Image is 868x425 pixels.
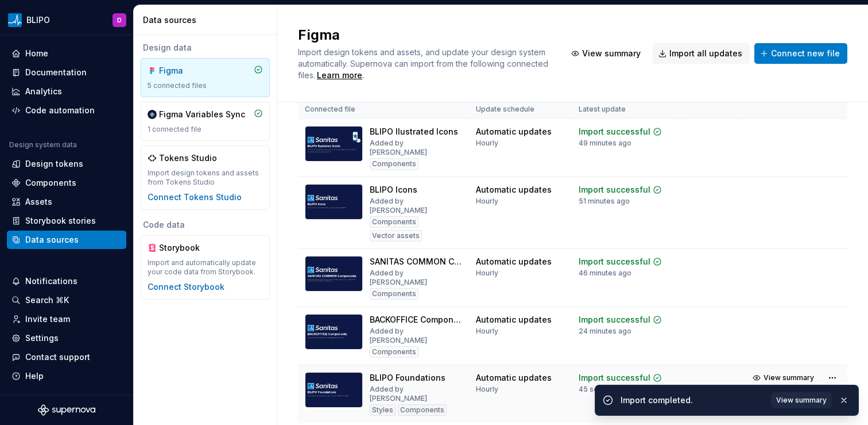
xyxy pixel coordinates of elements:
[117,16,122,25] div: D
[7,193,126,211] a: Assets
[317,70,362,81] a: Learn more
[159,242,214,254] div: Storybook
[25,294,69,306] div: Search ⌘K
[398,404,447,416] div: Components
[7,329,126,347] a: Settings
[25,332,59,344] div: Settings
[315,71,364,80] span: .
[370,404,396,416] div: Styles
[141,102,270,141] a: Figma Variables Sync1 connected file
[7,291,126,309] button: Search ⌘K
[771,48,840,59] span: Connect new file
[579,372,650,384] div: Import successful
[579,385,634,394] div: 45 seconds ago
[143,14,272,26] div: Data sources
[7,212,126,230] a: Storybook stories
[579,184,650,196] div: Import successful
[25,177,76,189] div: Components
[141,235,270,300] a: StorybookImport and automatically update your code data from Storybook.Connect Storybook
[25,105,95,116] div: Code automation
[370,327,462,345] div: Added by [PERSON_NAME]
[148,281,224,293] button: Connect Storybook
[370,216,418,228] div: Components
[7,272,126,290] button: Notifications
[141,219,270,231] div: Code data
[621,395,764,406] div: Import completed.
[298,26,552,44] h2: Figma
[476,327,498,336] div: Hourly
[476,314,552,326] div: Automatic updates
[579,256,650,267] div: Import successful
[7,101,126,120] a: Code automation
[8,13,22,27] img: 45309493-d480-4fb3-9f86-8e3098b627c9.png
[370,288,418,300] div: Components
[2,7,131,32] button: BLIPOD
[298,47,551,80] span: Import design tokens and assets, and update your design system automatically. Supernova can impor...
[476,197,498,206] div: Hourly
[7,231,126,249] a: Data sources
[748,370,820,386] button: View summary
[653,43,750,64] button: Import all updates
[370,346,418,358] div: Components
[148,81,263,90] div: 5 connected files
[579,314,650,326] div: Import successful
[159,65,214,76] div: Figma
[25,48,48,59] div: Home
[370,385,462,403] div: Added by [PERSON_NAME]
[476,385,498,394] div: Hourly
[579,139,631,148] div: 49 minutes ago
[579,126,650,137] div: Import successful
[579,197,630,206] div: 51 minutes ago
[26,14,50,26] div: BLIPO
[148,169,263,187] div: Import design tokens and assets from Tokens Studio
[25,215,96,227] div: Storybook stories
[25,351,90,363] div: Contact support
[25,196,52,208] div: Assets
[25,158,83,170] div: Design tokens
[476,269,498,278] div: Hourly
[370,158,418,170] div: Components
[25,370,44,382] div: Help
[579,327,631,336] div: 24 minutes ago
[7,44,126,63] a: Home
[7,310,126,328] a: Invite team
[370,184,417,196] div: BLIPO Icons
[25,313,70,325] div: Invite team
[771,392,832,408] button: View summary
[476,139,498,148] div: Hourly
[7,174,126,192] a: Components
[469,100,572,119] th: Update schedule
[370,126,458,137] div: BLIPO Ilustrated Icons
[476,184,552,196] div: Automatic updates
[7,63,126,82] a: Documentation
[370,139,462,157] div: Added by [PERSON_NAME]
[370,256,462,267] div: SANITAS COMMON Components
[141,42,270,53] div: Design data
[141,58,270,97] a: Figma5 connected files
[159,152,217,164] div: Tokens Studio
[370,230,422,242] div: Vector assets
[579,269,631,278] div: 46 minutes ago
[148,192,242,203] button: Connect Tokens Studio
[370,314,462,326] div: BACKOFFICE Components
[25,86,62,97] div: Analytics
[7,348,126,366] button: Contact support
[476,372,552,384] div: Automatic updates
[141,146,270,210] a: Tokens StudioImport design tokens and assets from Tokens StudioConnect Tokens Studio
[370,372,445,384] div: BLIPO Foundations
[7,155,126,173] a: Design tokens
[7,82,126,101] a: Analytics
[9,140,77,150] div: Design system data
[159,109,245,120] div: Figma Variables Sync
[148,125,263,134] div: 1 connected file
[582,48,641,59] span: View summary
[25,67,87,78] div: Documentation
[669,48,742,59] span: Import all updates
[476,126,552,137] div: Automatic updates
[25,234,79,246] div: Data sources
[38,404,95,416] svg: Supernova Logo
[7,367,126,385] button: Help
[754,43,847,64] button: Connect new file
